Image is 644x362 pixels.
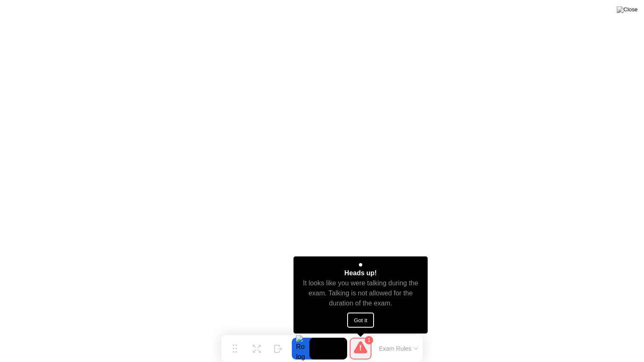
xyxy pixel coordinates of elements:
div: Heads up! [344,268,377,278]
div: 1 [365,336,373,344]
button: Got it [347,313,374,328]
button: Exam Rules [377,345,421,352]
div: It looks like you were talking during the exam. Talking is not allowed for the duration of the exam. [301,278,421,308]
img: Close [617,6,638,13]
